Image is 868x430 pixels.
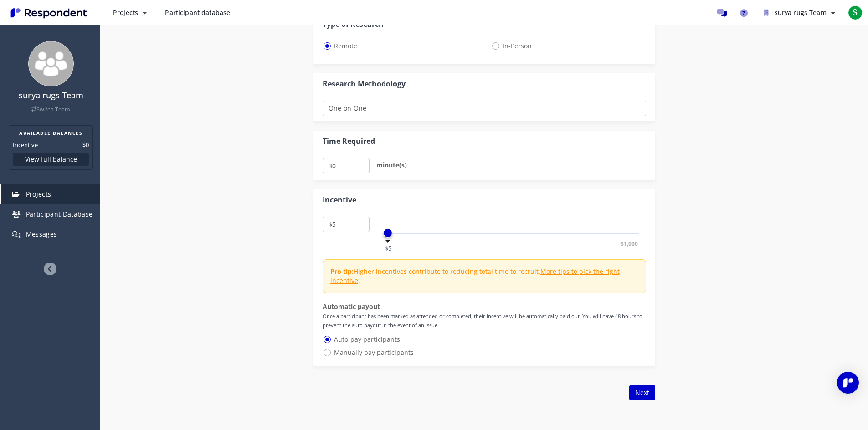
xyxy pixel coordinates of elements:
strong: Automatic payout [323,302,380,311]
p: Higher incentives contribute to reducing total time to recruit. . [330,267,640,285]
small: Once a participant has been marked as attended or completed, their incentive will be automaticall... [323,313,642,329]
label: minute(s) [376,158,407,172]
div: Open Intercom Messenger [837,372,859,394]
section: Balance summary [9,125,93,170]
dd: $0 [82,140,89,149]
span: surya rugs Team [775,8,827,17]
span: Projects [113,8,138,17]
span: Remote [323,40,357,51]
span: S [848,5,863,20]
a: Message participants [713,4,731,22]
div: Incentive [323,195,356,205]
a: More tips to pick the right incentive [330,267,620,285]
strong: Pro tip: [330,267,354,276]
span: Participant database [165,8,230,17]
span: Projects [26,190,51,198]
span: $1,000 [619,239,639,248]
img: Respondent [7,5,91,20]
button: View full balance [13,153,89,166]
button: S [846,5,864,21]
div: Time Required [323,136,375,147]
a: Switch Team [31,106,70,113]
a: Help and support [734,4,753,22]
button: Next [629,385,655,400]
div: Research Methodology [323,79,406,89]
span: In-Person [491,40,532,51]
h2: AVAILABLE BALANCES [13,129,89,137]
span: $5 [383,243,393,253]
a: Participant database [158,5,237,21]
span: Messages [26,230,57,238]
span: Auto-pay participants [323,334,400,345]
span: Manually pay participants [323,347,414,358]
button: surya rugs Team [756,5,842,21]
h4: surya rugs Team [6,91,96,100]
dt: Incentive [13,140,38,149]
button: Projects [106,5,154,21]
img: team_avatar_256.png [28,41,74,86]
span: Participant Database [26,210,93,218]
